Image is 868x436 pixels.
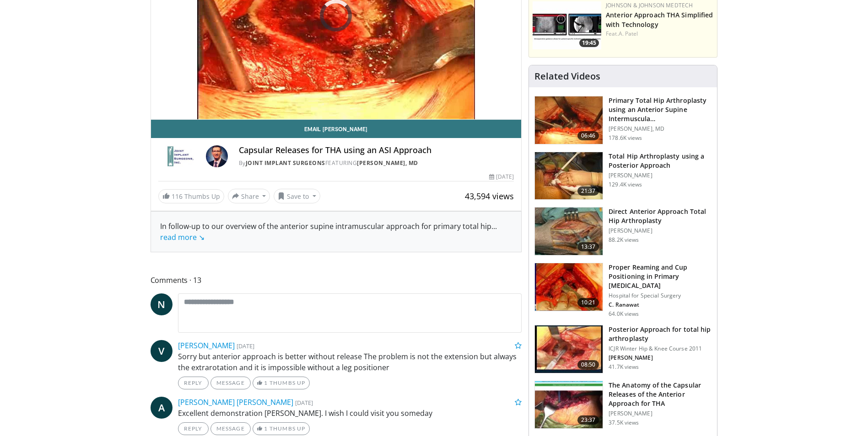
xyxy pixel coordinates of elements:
[264,379,268,386] span: 1
[178,351,522,373] p: Sorry but anterior approach is better without release The problem is not the extension but always...
[228,189,270,203] button: Share
[158,145,202,167] img: Joint Implant Surgeons
[609,125,712,133] p: [PERSON_NAME], MD
[264,425,268,432] span: 1
[160,221,497,242] span: ...
[206,145,228,167] img: Avatar
[577,360,599,369] span: 08:50
[237,342,254,350] small: [DATE]
[609,96,712,123] h3: Primary Total Hip Arthroplasty using an Anterior Supine Intermuscula…
[178,408,522,419] p: Excellent demonstration [PERSON_NAME]. I wish I could visit you someday
[246,159,325,167] a: Joint Implant Surgeons
[534,96,712,144] a: 06:46 Primary Total Hip Arthroplasty using an Anterior Supine Intermuscula… [PERSON_NAME], MD 178...
[606,11,713,29] a: Anterior Approach THA Simplified with Technology
[609,172,712,179] p: [PERSON_NAME]
[210,422,251,435] a: Message
[609,419,639,426] p: 37.5K views
[609,207,712,225] h3: Direct Anterior Approach Total Hip Arthroplasty
[533,1,601,49] a: 19:45
[535,207,603,255] img: 294118_0000_1.png.150x105_q85_crop-smart_upscale.jpg
[609,325,712,343] h3: Posterior Approach for total hip arthroplasty
[609,263,712,290] h3: Proper Reaming and Cup Positioning in Primary [MEDICAL_DATA]
[579,39,599,47] span: 19:45
[535,325,603,373] img: 297873_0003_1.png.150x105_q85_crop-smart_upscale.jpg
[160,221,512,243] div: In follow-up to our overview of the anterior supine intramuscular approach for primary total hip
[253,377,310,389] a: 1 Thumbs Up
[534,325,712,373] a: 08:50 Posterior Approach for total hip arthroplasty ICJR Winter Hip & Knee Course 2011 [PERSON_NA...
[239,159,514,167] div: By FEATURING
[158,189,224,203] a: 116 Thumbs Up
[151,397,173,419] a: A
[609,381,712,408] h3: The Anatomy of the Capsular Releases of the Anterior Approach for THA
[619,30,638,37] a: A. Patel
[534,381,712,429] a: 23:37 The Anatomy of the Capsular Releases of the Anterior Approach for THA [PERSON_NAME] 37.5K v...
[151,293,173,315] a: N
[609,292,712,299] p: Hospital for Special Surgery
[535,152,603,200] img: 286987_0000_1.png.150x105_q85_crop-smart_upscale.jpg
[534,71,600,82] h4: Related Videos
[606,30,713,38] div: Feat.
[178,397,293,407] a: [PERSON_NAME] [PERSON_NAME]
[535,263,603,311] img: 9ceeadf7-7a50-4be6-849f-8c42a554e74d.150x105_q85_crop-smart_upscale.jpg
[253,422,310,435] a: 1 Thumbs Up
[577,186,599,196] span: 21:37
[577,298,599,307] span: 10:21
[178,340,235,351] a: [PERSON_NAME]
[609,134,642,142] p: 178.6K views
[357,159,418,167] a: [PERSON_NAME], MD
[533,1,601,49] img: 06bb1c17-1231-4454-8f12-6191b0b3b81a.150x105_q85_crop-smart_upscale.jpg
[577,415,599,425] span: 23:37
[609,152,712,170] h3: Total Hip Arthroplasty using a Posterior Approach
[534,207,712,255] a: 13:37 Direct Anterior Approach Total Hip Arthroplasty [PERSON_NAME] 88.2K views
[151,340,173,362] a: V
[534,152,712,200] a: 21:37 Total Hip Arthroplasty using a Posterior Approach [PERSON_NAME] 129.4K views
[172,192,183,201] span: 116
[609,363,639,371] p: 41.7K views
[609,301,712,308] p: C. Ranawat
[151,274,522,286] span: Comments 13
[609,345,712,352] p: ICJR Winter Hip & Knee Course 2011
[609,181,642,188] p: 129.4K views
[274,189,320,203] button: Save to
[178,377,209,389] a: Reply
[534,263,712,318] a: 10:21 Proper Reaming and Cup Positioning in Primary [MEDICAL_DATA] Hospital for Special Surgery C...
[606,1,693,9] a: Johnson & Johnson MedTech
[178,422,209,435] a: Reply
[535,96,603,144] img: 263423_3.png.150x105_q85_crop-smart_upscale.jpg
[295,399,313,407] small: [DATE]
[577,242,599,251] span: 13:37
[489,173,514,181] div: [DATE]
[210,377,251,389] a: Message
[609,236,639,244] p: 88.2K views
[239,145,514,155] h4: Capsular Releases for THA using an ASI Approach
[160,232,205,242] a: read more ↘
[465,191,514,202] span: 43,594 views
[577,131,599,140] span: 06:46
[609,410,712,417] p: [PERSON_NAME]
[609,354,712,362] p: [PERSON_NAME]
[609,227,712,234] p: [PERSON_NAME]
[535,381,603,429] img: c4ab79f4-af1a-4690-87a6-21f275021fd0.150x105_q85_crop-smart_upscale.jpg
[609,310,639,318] p: 64.0K views
[151,120,522,138] a: Email [PERSON_NAME]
